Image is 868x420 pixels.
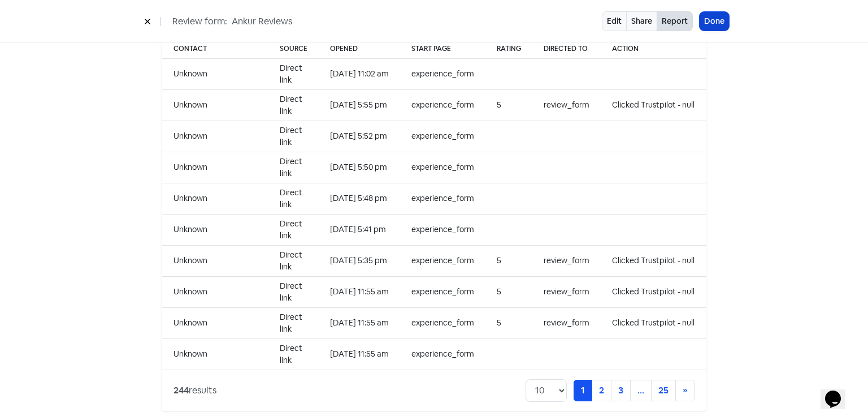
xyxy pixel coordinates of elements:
[268,245,319,276] td: Direct link
[162,183,268,214] td: Unknown
[162,338,268,370] td: Unknown
[319,183,400,214] td: [DATE] 5:48 pm
[319,307,400,338] td: [DATE] 11:55 am
[162,276,268,307] td: Unknown
[657,11,693,31] button: Report
[268,183,319,214] td: Direct link
[319,338,400,370] td: [DATE] 11:55 am
[319,276,400,307] td: [DATE] 11:55 am
[400,121,485,152] td: experience_form
[400,89,485,121] td: experience_form
[400,276,485,307] td: experience_form
[601,276,706,307] td: Clicked Trustpilot - null
[400,152,485,183] td: experience_form
[268,58,319,89] td: Direct link
[268,307,319,338] td: Direct link
[630,380,652,401] a: ...
[602,11,627,31] a: Edit
[821,375,857,409] iframe: chat widget
[268,152,319,183] td: Direct link
[162,152,268,183] td: Unknown
[485,276,532,307] td: 5
[162,89,268,121] td: Unknown
[319,245,400,276] td: [DATE] 5:35 pm
[319,121,400,152] td: [DATE] 5:52 pm
[268,214,319,245] td: Direct link
[319,89,400,121] td: [DATE] 5:55 pm
[485,307,532,338] td: 5
[601,245,706,276] td: Clicked Trustpilot - null
[485,245,532,276] td: 5
[532,276,601,307] td: review_form
[651,380,676,401] a: 25
[319,214,400,245] td: [DATE] 5:41 pm
[601,307,706,338] td: Clicked Trustpilot - null
[592,380,611,401] a: 2
[172,15,227,28] span: Review form:
[319,152,400,183] td: [DATE] 5:50 pm
[683,384,687,396] span: »
[173,384,216,397] div: results
[400,183,485,214] td: experience_form
[700,12,729,31] button: Done
[532,307,601,338] td: review_form
[400,245,485,276] td: experience_form
[268,39,319,59] th: Source
[485,89,532,121] td: 5
[268,89,319,121] td: Direct link
[400,338,485,370] td: experience_form
[162,307,268,338] td: Unknown
[574,380,592,401] a: 1
[400,58,485,89] td: experience_form
[268,121,319,152] td: Direct link
[268,276,319,307] td: Direct link
[675,380,695,401] a: Next
[162,214,268,245] td: Unknown
[626,11,657,31] a: Share
[601,39,706,59] th: Action
[319,58,400,89] td: [DATE] 11:02 am
[319,39,400,59] th: Opened
[611,380,631,401] a: 3
[601,89,706,121] td: Clicked Trustpilot - null
[162,58,268,89] td: Unknown
[532,39,601,59] th: Directed to
[162,245,268,276] td: Unknown
[173,384,189,396] strong: 244
[400,39,485,59] th: Start page
[162,39,268,59] th: Contact
[268,338,319,370] td: Direct link
[532,89,601,121] td: review_form
[400,307,485,338] td: experience_form
[532,245,601,276] td: review_form
[162,121,268,152] td: Unknown
[400,214,485,245] td: experience_form
[485,39,532,59] th: Rating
